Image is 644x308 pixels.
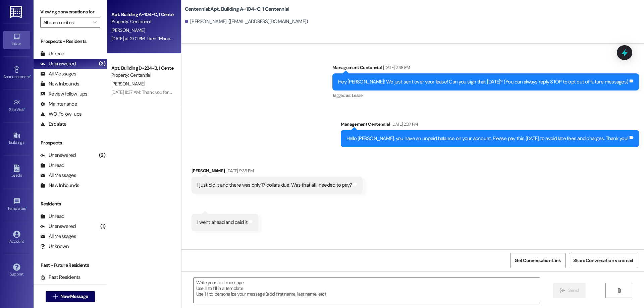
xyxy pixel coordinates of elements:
[43,17,90,28] input: All communities
[40,50,64,57] div: Unread
[352,93,363,98] span: Lease
[225,167,254,174] div: [DATE] 9:36 PM
[3,229,30,247] a: Account
[30,73,31,78] span: •
[111,72,173,79] div: Property: Centennial
[3,196,30,214] a: Templates •
[197,182,352,189] div: I just did it and there was only 17 dollars due. Was that all I needed to pay?
[34,200,107,207] div: Residents
[3,130,30,148] a: Buildings
[40,243,69,250] div: Unknown
[97,150,107,161] div: (2)
[3,163,30,181] a: Leads
[40,80,79,87] div: New Inbounds
[573,257,633,264] span: Share Conversation via email
[40,60,76,67] div: Unanswered
[40,101,77,108] div: Maintenance
[381,64,410,71] div: [DATE] 2:38 PM
[40,121,66,128] div: Escalate
[40,111,82,118] div: WO Follow-ups
[40,162,64,169] div: Unread
[111,89,412,95] div: [DATE] 11:37 AM: Thank you for contacting our leasing department. A leasing partner will be in to...
[111,11,173,18] div: Apt. Building A~104~C, 1 Centennial
[332,64,639,73] div: Management Centennial
[560,288,565,293] i: 
[111,18,173,25] div: Property: Centennial
[346,135,629,142] div: Hello [PERSON_NAME], you have an unpaid balance on your account. Please pay this [DATE] to avoid ...
[10,6,23,18] img: ResiDesk Logo
[3,97,30,115] a: Site Visit •
[338,78,628,85] div: Hey [PERSON_NAME]! We just sent over your lease! Can you sign that [DATE]? (You can always reply ...
[111,36,342,42] div: [DATE] at 2:01 PM: Liked “Management Centennial ([GEOGRAPHIC_DATA]): Let us know if you have any ...
[553,283,586,298] button: Send
[510,253,565,268] button: Get Conversation Link
[111,65,173,72] div: Apt. Building D~224~B, 1 Centennial
[60,293,88,300] span: New Message
[568,287,579,294] span: Send
[46,291,95,302] button: New Message
[34,139,107,146] div: Prospects
[53,294,58,299] i: 
[185,6,289,13] b: Centennial: Apt. Building A~104~C, 1 Centennial
[341,121,639,130] div: Management Centennial
[40,172,76,179] div: All Messages
[40,213,64,220] div: Unread
[93,20,97,25] i: 
[3,261,30,280] a: Support
[197,219,248,226] div: I went ahead and paid it
[26,205,27,210] span: •
[24,106,25,111] span: •
[40,274,81,281] div: Past Residents
[40,223,76,230] div: Unanswered
[111,81,145,87] span: [PERSON_NAME]
[185,18,308,25] div: [PERSON_NAME]. ([EMAIL_ADDRESS][DOMAIN_NAME])
[40,7,100,17] label: Viewing conversations for
[616,288,622,293] i: 
[3,31,30,49] a: Inbox
[40,182,79,189] div: New Inbounds
[332,90,639,100] div: Tagged as:
[569,253,637,268] button: Share Conversation via email
[515,257,561,264] span: Get Conversation Link
[99,221,107,232] div: (1)
[97,59,107,69] div: (3)
[111,27,145,33] span: [PERSON_NAME]
[390,121,418,128] div: [DATE] 2:37 PM
[192,167,363,177] div: [PERSON_NAME]
[40,233,76,240] div: All Messages
[40,90,87,98] div: Review follow-ups
[34,262,107,269] div: Past + Future Residents
[34,38,107,45] div: Prospects + Residents
[40,152,76,159] div: Unanswered
[40,70,76,77] div: All Messages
